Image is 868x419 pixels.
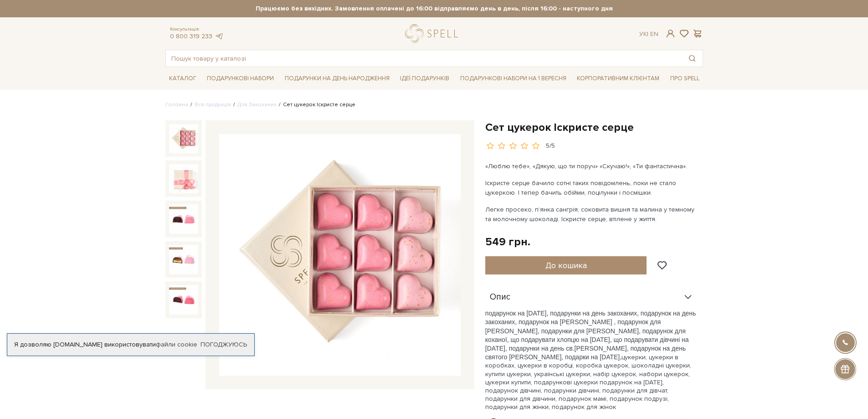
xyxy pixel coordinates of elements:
[156,341,197,348] a: файли cookie
[667,72,703,86] a: Про Spell
[573,71,663,86] a: Корпоративним клієнтам
[237,101,277,108] a: Для Закоханих
[545,260,587,270] span: До кошика
[281,72,393,86] a: Подарунки на День народження
[170,32,212,40] a: 0 800 319 233
[396,72,453,86] a: Ідеї подарунків
[490,293,510,301] span: Опис
[219,134,461,376] img: Сет цукерок Іскристе серце
[639,30,658,38] div: Ук
[485,161,699,171] p: «Люблю тебе», «Дякую, що ти поруч» «Скучаю!», «Ти фантастична».
[485,256,647,274] button: До кошика
[169,245,198,274] img: Сет цукерок Іскристе серце
[170,26,224,32] span: Консультація:
[169,285,198,314] img: Сет цукерок Іскристе серце
[277,101,355,109] li: Сет цукерок Іскристе серце
[485,235,530,249] div: 549 грн.
[485,309,698,411] p: цукерки, цукерки в коробках, цукерки в коробці, коробка цукерок, шоколадні цукерки, купити цукерк...
[169,204,198,233] img: Сет цукерок Іскристе серце
[195,101,231,108] a: Вся продукція
[485,205,699,224] p: Легке просеко, п’янка сангрія, соковита вишня та малина у темному та молочному шоколаді. Іскристе...
[215,32,224,40] a: telegram
[485,178,699,197] p: Іскристе серце бачило сотні таких повідомлень, поки не стало цукеркою. І тепер бачить обійми, поц...
[200,341,247,349] a: Погоджуюсь
[169,164,198,193] img: Сет цукерок Іскристе серце
[485,310,696,361] span: подарунок на [DATE], подарунки на день закоханих, подарунок на день закоханих, подарунок на [PERS...
[650,30,658,38] a: En
[165,72,200,86] a: Каталог
[203,72,277,86] a: Подарункові набори
[7,341,254,349] div: Я дозволяю [DOMAIN_NAME] використовувати
[165,5,703,13] strong: Працюємо без вихідних. Замовлення оплачені до 16:00 відправляємо день в день, після 16:00 - насту...
[485,120,703,134] h1: Сет цукерок Іскристе серце
[166,50,682,67] input: Пошук товару у каталозі
[169,124,198,153] img: Сет цукерок Іскристе серце
[682,50,703,67] button: Пошук товару у каталозі
[405,24,462,43] a: logo
[647,30,648,38] span: |
[165,101,188,108] a: Головна
[457,71,570,86] a: Подарункові набори на 1 Вересня
[546,142,555,150] div: 5/5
